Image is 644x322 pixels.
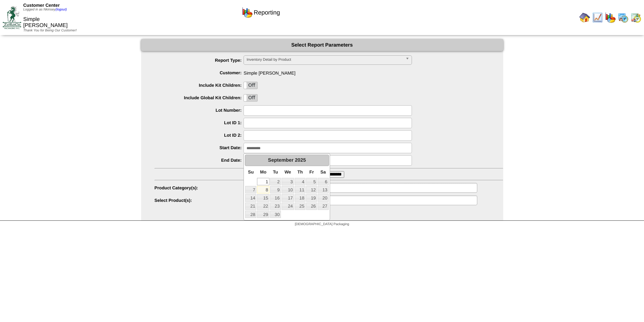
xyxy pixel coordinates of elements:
[155,145,244,150] label: Start Date:
[306,178,317,185] a: 5
[268,158,294,163] span: September
[282,194,294,202] a: 17
[155,120,244,125] label: Lot ID 1:
[295,158,306,163] span: 2025
[285,169,291,175] span: Wednesday
[270,211,281,218] a: 30
[257,203,269,210] a: 22
[245,194,256,202] a: 14
[270,194,281,202] a: 16
[318,194,328,202] a: 20
[247,56,403,64] span: Inventory Detail by Product
[245,211,256,218] a: 28
[270,178,281,185] a: 2
[618,12,629,23] img: calendarprod.gif
[155,133,244,138] label: Lot ID 2:
[321,157,326,163] span: Next
[592,12,603,23] img: line_graph.gif
[254,9,280,16] span: Reporting
[257,186,269,193] a: 8
[270,203,281,210] a: 23
[295,194,305,202] a: 18
[244,95,257,101] label: Off
[244,94,258,102] div: OnOff
[23,17,68,28] span: Simple [PERSON_NAME]
[631,12,641,23] img: calendarinout.gif
[23,3,60,8] span: Customer Center
[320,169,326,175] span: Saturday
[23,29,77,32] span: Thank You for Being Our Customer!
[605,12,616,23] img: graph.gif
[242,7,253,18] img: graph.gif
[155,70,244,75] label: Customer:
[295,178,305,185] a: 4
[310,169,314,175] span: Friday
[295,186,305,193] a: 11
[295,222,349,226] span: [DEMOGRAPHIC_DATA] Packaging
[3,6,21,29] img: ZoRoCo_Logo(Green%26Foil)%20jpg.webp
[155,108,244,113] label: Lot Number:
[155,198,244,203] label: Select Product(s):
[282,186,294,193] a: 10
[244,82,258,89] div: OnOff
[318,178,328,185] a: 6
[141,39,503,51] div: Select Report Parameters
[306,194,317,202] a: 19
[282,178,294,185] a: 3
[318,186,328,193] a: 13
[260,169,266,175] span: Monday
[257,194,269,202] a: 15
[257,211,269,218] a: 29
[155,185,244,190] label: Product Category(s):
[257,178,269,185] a: 1
[155,68,503,76] span: Simple [PERSON_NAME]
[155,83,244,88] label: Include Kit Children:
[245,186,256,193] a: 7
[270,186,281,193] a: 9
[297,169,303,175] span: Thursday
[245,203,256,210] a: 21
[155,158,244,163] label: End Date:
[282,203,294,210] a: 24
[246,156,255,164] a: Prev
[248,169,254,175] span: Sunday
[319,156,328,164] a: Next
[306,186,317,193] a: 12
[318,203,328,210] a: 27
[579,12,590,23] img: home.gif
[295,203,305,210] a: 25
[248,157,253,163] span: Prev
[306,203,317,210] a: 26
[56,8,67,11] a: (logout)
[155,95,244,100] label: Include Global Kit Children:
[273,169,278,175] span: Tuesday
[244,82,257,89] label: Off
[155,58,244,63] label: Report Type:
[23,8,67,11] span: Logged in as Nkinsey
